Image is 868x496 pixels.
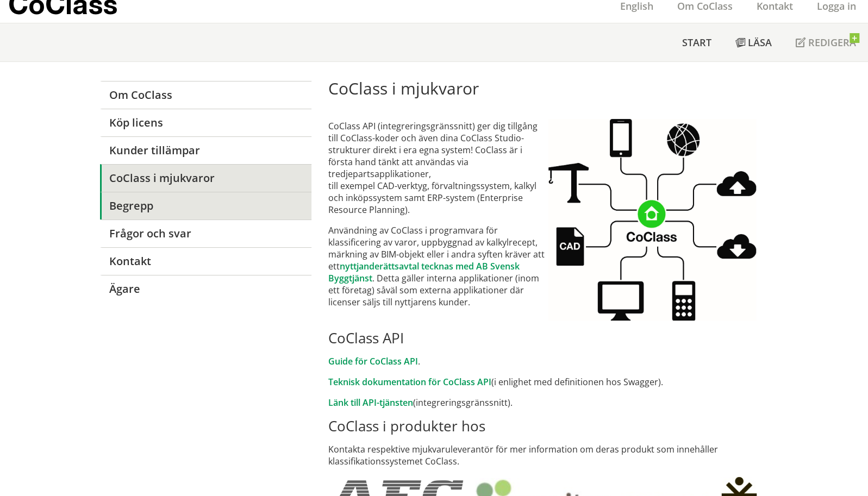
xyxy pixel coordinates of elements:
p: CoClass API (integreringsgränssnitt) ger dig tillgång till CoClass-koder och även dina CoClass St... [328,120,548,216]
p: . [328,355,768,367]
a: Ägare [100,275,311,303]
a: Frågor och svar [100,219,311,247]
a: Kontakt [100,247,311,275]
p: (i enlighet med definitionen hos Swagger). [328,376,768,388]
p: Användning av CoClass i programvara för klassificering av varor, uppbyggnad av kalkylrecept, märk... [328,224,548,308]
a: Begrepp [100,192,311,219]
span: Läsa [748,36,772,49]
a: Länk till API-tjänsten [328,397,413,409]
p: Kontakta respektive mjukvaruleverantör för mer information om deras produkt som innehåller klassi... [328,443,768,467]
a: Start [670,23,723,61]
a: nyttjanderättsavtal tecknas med AB Svensk Byggtjänst [328,260,520,284]
a: Läsa [723,23,784,61]
a: Kunder tillämpar [100,136,311,164]
h2: CoClass API [328,329,768,347]
a: Guide för CoClass API [328,355,418,367]
span: Start [682,36,711,49]
h2: CoClass i produkter hos [328,417,768,435]
p: (integreringsgränssnitt). [328,397,768,409]
h1: CoClass i mjukvaror [328,79,768,98]
img: CoClassAPI.jpg [548,119,756,321]
a: Teknisk dokumentation för CoClass API [328,376,491,388]
a: Om CoClass [100,81,311,109]
a: CoClass i mjukvaror [100,164,311,192]
a: Köp licens [100,109,311,136]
